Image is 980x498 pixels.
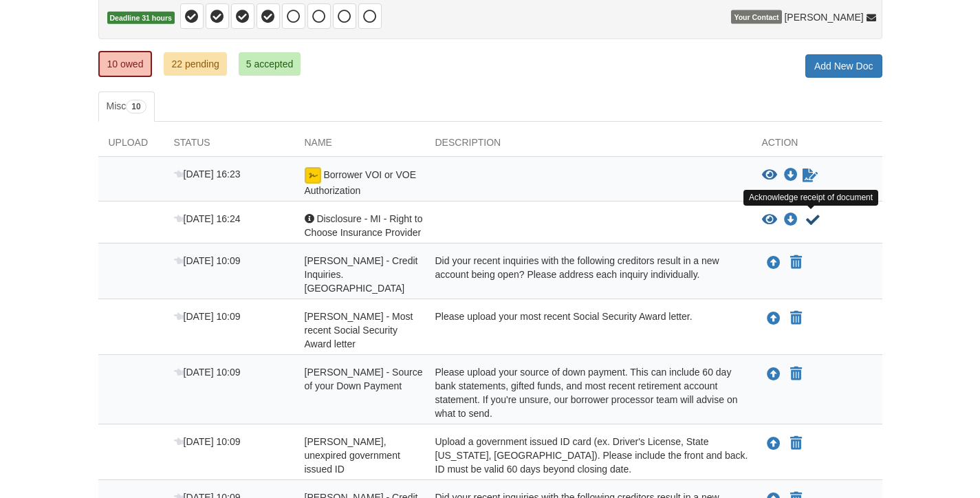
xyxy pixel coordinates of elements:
button: View Disclosure - MI - Right to Choose Insurance Provider [762,213,777,227]
button: Upload Helen Milburn - Valid, unexpired government issued ID [765,435,782,453]
span: [PERSON_NAME] - Most recent Social Security Award letter [305,311,413,349]
span: [DATE] 10:09 [174,436,241,447]
button: Upload Helen Milburn - Credit Inquiries. ONEMAIN [765,254,782,272]
button: Upload Helen Milburn - Most recent Social Security Award letter [765,310,782,327]
span: 10 [126,100,146,113]
button: Upload Helen Milburn - Source of your Down Payment [765,365,782,383]
a: Misc [98,91,155,122]
span: [DATE] 16:24 [174,213,241,224]
button: Declare Helen Milburn - Source of your Down Payment not applicable [789,366,803,382]
div: Did your recent inquiries with the following creditors result in a new account being open? Please... [425,254,752,295]
div: Upload [98,136,164,156]
div: Name [294,136,425,156]
button: View Borrower VOI or VOE Authorization [762,169,777,182]
div: Description [425,136,752,156]
span: [PERSON_NAME] - Credit Inquiries. [GEOGRAPHIC_DATA] [305,255,418,294]
a: 10 owed [98,51,153,77]
a: 5 accepted [239,52,301,76]
button: Acknowledge receipt of document [805,212,821,228]
span: Disclosure - MI - Right to Choose Insurance Provider [305,213,423,238]
span: Borrower VOI or VOE Authorization [305,169,416,196]
span: [DATE] 16:23 [174,169,241,180]
a: Download Borrower VOI or VOE Authorization [784,170,798,181]
span: [DATE] 10:09 [174,311,241,322]
span: [DATE] 10:09 [174,367,241,378]
a: 22 pending [164,52,226,76]
div: Action [752,136,882,156]
button: Declare Helen Milburn - Valid, unexpired government issued ID not applicable [789,435,803,452]
button: Declare Helen Milburn - Most recent Social Security Award letter not applicable [789,310,803,327]
div: Status [164,136,294,156]
span: [DATE] 10:09 [174,255,241,266]
img: esign [305,167,321,184]
div: Please upload your source of down payment. This can include 60 day bank statements, gifted funds,... [425,365,752,420]
span: [PERSON_NAME] [784,10,863,24]
div: Please upload your most recent Social Security Award letter. [425,310,752,351]
a: Waiting for your co-borrower to e-sign [801,167,819,184]
button: Declare Helen Milburn - Credit Inquiries. ONEMAIN not applicable [789,255,803,271]
span: Deadline 31 hours [107,12,175,25]
div: Upload a government issued ID card (ex. Driver's License, State [US_STATE], [GEOGRAPHIC_DATA]). P... [425,435,752,476]
a: Download Disclosure - MI - Right to Choose Insurance Provider [784,215,798,226]
div: Acknowledge receipt of document [743,190,878,206]
a: Add New Doc [805,54,882,78]
span: [PERSON_NAME], unexpired government issued ID [305,436,400,475]
span: [PERSON_NAME] - Source of your Down Payment [305,367,423,391]
span: Your Contact [731,10,781,24]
